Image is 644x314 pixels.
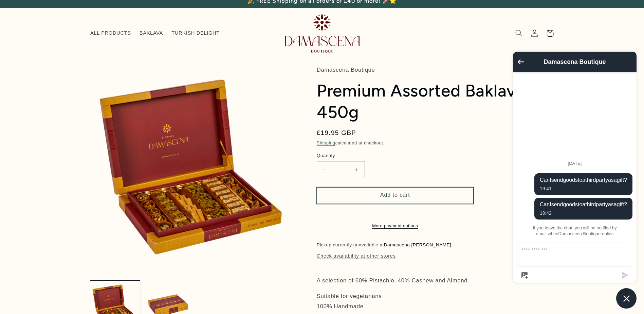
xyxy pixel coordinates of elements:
[171,30,220,36] span: TURKISH DELIGHT
[511,25,527,41] summary: Search
[317,254,396,260] button: Check availability at other stores
[140,30,163,36] span: BAKLAVA
[90,30,131,36] span: ALL PRODUCTS
[135,26,167,41] a: BAKLAVA
[317,65,531,75] p: Damascena Boutique
[317,140,531,147] div: calculated at checkout.
[317,187,474,204] button: Add to cart
[167,26,224,41] a: TURKISH DELIGHT
[282,11,362,55] a: Damascena Boutique
[285,14,360,53] img: Damascena Boutique
[317,128,356,138] span: £19.95 GBP
[317,242,451,249] p: Pickup currently unavailable at
[86,26,135,41] a: ALL PRODUCTS
[317,153,474,159] label: Quantity
[384,243,451,248] span: Damascena [PERSON_NAME]
[317,141,335,146] a: Shipping
[317,223,474,230] a: More payment options
[511,52,639,309] inbox-online-store-chat: Shopify online store chat
[317,81,531,123] h1: Premium Assorted Baklava 450g
[317,278,470,284] span: A selection of 60% Pistachio, 40% Cashew and Almond.
[317,302,531,312] li: 100% Handmade
[317,292,531,302] li: Suitable for vegetarians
